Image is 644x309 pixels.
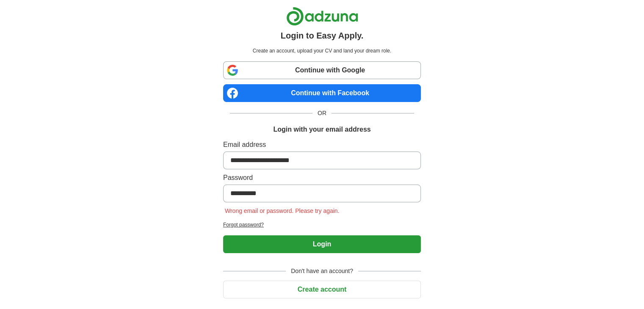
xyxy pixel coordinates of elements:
h1: Login to Easy Apply. [281,29,364,42]
button: Login [223,235,421,253]
span: Don't have an account? [286,267,358,276]
span: Wrong email or password. Please try again. [223,207,341,214]
a: Continue with Google [223,61,421,79]
img: Adzuna logo [286,7,358,26]
h1: Login with your email address [273,124,370,135]
a: Create account [223,286,421,293]
a: Continue with Facebook [223,84,421,102]
p: Create an account, upload your CV and land your dream role. [225,47,419,55]
a: Forgot password? [223,221,421,229]
label: Password [223,173,421,183]
label: Email address [223,140,421,150]
button: Create account [223,281,421,298]
span: OR [312,109,332,118]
